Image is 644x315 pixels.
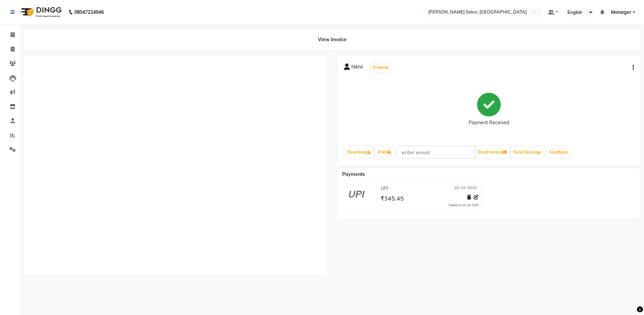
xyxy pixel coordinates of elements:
input: enter email [397,146,475,159]
button: Email Invoice [475,147,509,158]
a: Feedback [547,147,570,158]
img: logo [17,3,63,22]
span: Nikhil [351,63,363,73]
span: UPI [381,185,388,192]
div: View Invoice [24,29,641,50]
a: Download [345,147,374,158]
span: 03-10-2025 [455,185,477,192]
b: 08047224946 [74,3,104,22]
a: Print [375,147,394,158]
button: Send Message [511,147,544,158]
div: Payment Received [469,119,509,126]
span: Manager [611,9,631,16]
span: ₹345.45 [380,194,404,204]
button: Prebook [371,63,390,72]
span: Payments [342,171,365,177]
div: Added on 03-10-2025 [448,203,478,208]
